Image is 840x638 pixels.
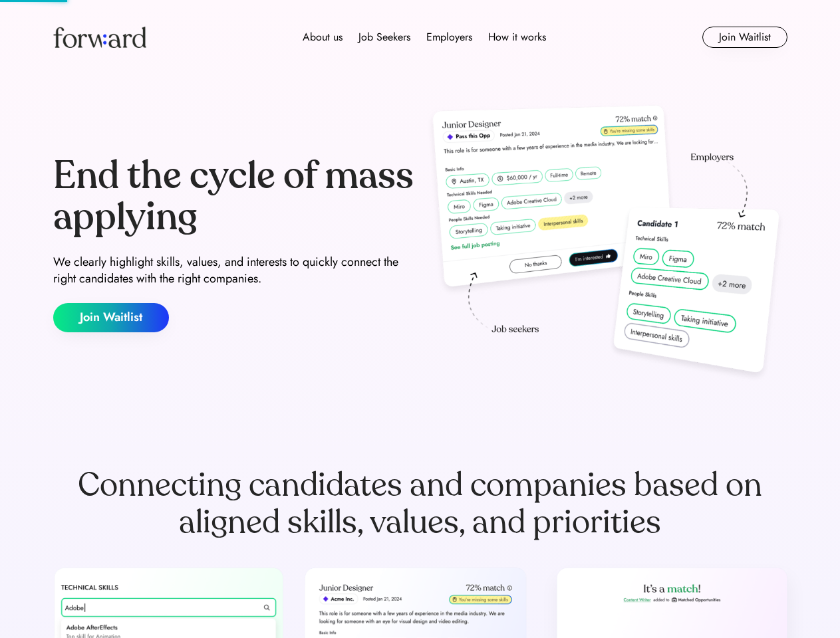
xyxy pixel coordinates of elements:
div: How it works [488,29,546,45]
div: Connecting candidates and companies based on aligned skills, values, and priorities [53,467,787,541]
button: Join Waitlist [702,27,787,48]
div: Job Seekers [358,29,410,45]
div: Employers [426,29,472,45]
img: hero-image.png [426,101,787,387]
button: Join Waitlist [53,303,169,332]
div: About us [303,29,343,45]
div: We clearly highlight skills, values, and interests to quickly connect the right candidates with t... [53,254,415,287]
div: End the cycle of mass applying [53,156,415,237]
img: Forward logo [53,27,146,48]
